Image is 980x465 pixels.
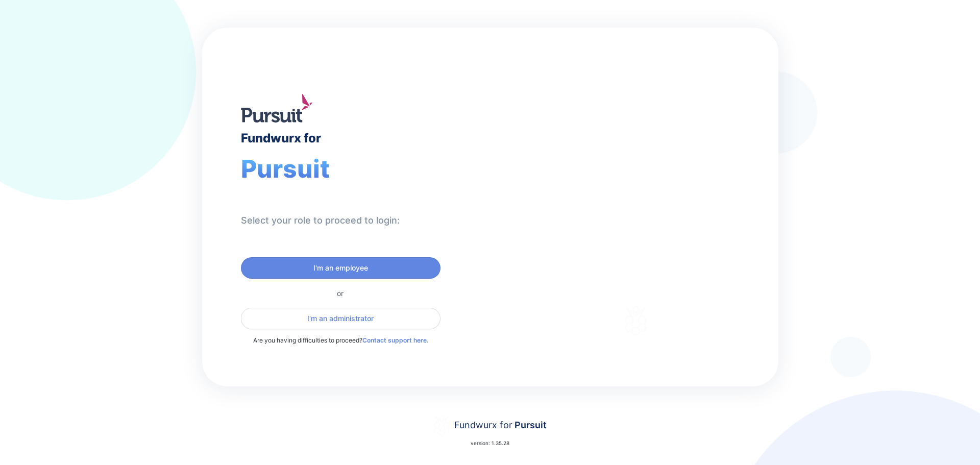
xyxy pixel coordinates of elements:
[241,335,440,346] p: Are you having difficulties to proceed?
[241,94,312,123] img: logo.jpg
[548,222,723,251] div: Thank you for choosing Fundwurx as your partner in driving positive social impact!
[307,313,374,324] span: I'm an administrator
[241,154,330,184] span: Pursuit
[454,418,547,432] div: Fundwurx for
[548,177,666,201] div: Fundwurx
[241,308,440,329] button: I'm an administrator
[362,336,428,344] a: Contact support here.
[241,214,400,227] div: Select your role to proceed to login:
[241,131,321,145] div: Fundwurx for
[471,439,509,447] p: version: 1.35.28
[313,263,368,273] span: I'm an employee
[241,257,440,279] button: I'm an employee
[512,420,547,430] span: Pursuit
[241,289,440,298] div: or
[548,163,628,173] div: Welcome to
